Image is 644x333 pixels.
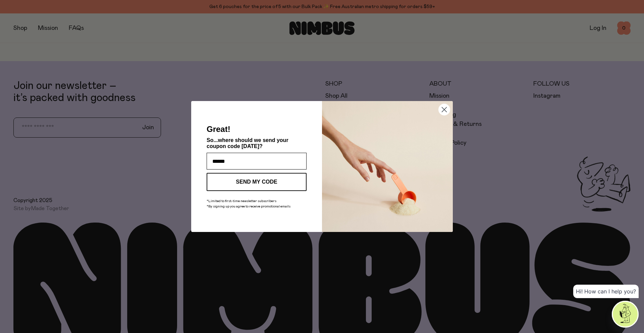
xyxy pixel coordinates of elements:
input: Enter your email address [207,153,307,170]
span: *By signing up you agree to receive promotional emails [207,205,290,208]
span: Great! [207,125,230,134]
img: agent [613,302,638,327]
button: Close dialog [438,104,450,115]
img: c0d45117-8e62-4a02-9742-374a5db49d45.jpeg [322,101,453,232]
span: *Limited to first-time newsletter subscribers [207,199,276,203]
span: So...where should we send your coupon code [DATE]? [207,137,288,149]
div: Hi! How can I help you? [573,285,639,298]
button: SEND MY CODE [207,173,307,191]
